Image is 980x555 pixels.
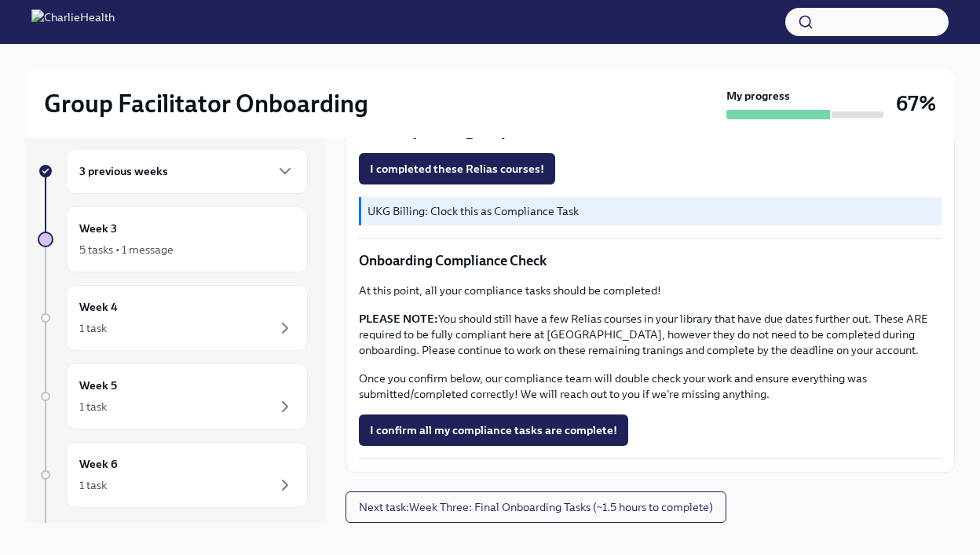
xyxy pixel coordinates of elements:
h6: Week 4 [79,298,118,316]
div: 3 previous weeks [66,148,308,194]
p: Onboarding Compliance Check [359,251,942,270]
p: Once you confirm below, our compliance team will double check your work and ensure everything was... [359,371,942,402]
p: At this point, all your compliance tasks should be completed! [359,283,942,298]
strong: [DATE] [148,521,186,535]
span: I completed these Relias courses! [370,161,544,177]
span: Experience ends [66,521,186,535]
button: I completed these Relias courses! [359,153,555,184]
strong: My progress [726,88,790,104]
a: Week 51 task [38,363,308,429]
div: 1 task [79,399,107,414]
a: Week 61 task [38,442,308,508]
span: Next task : Week Three: Final Onboarding Tasks (~1.5 hours to complete) [359,499,713,515]
a: Week 35 tasks • 1 message [38,206,308,272]
p: You should still have a few Relias courses in your library that have due dates further out. These... [359,311,942,358]
span: I confirm all my compliance tasks are complete! [370,422,617,438]
button: I confirm all my compliance tasks are complete! [359,414,628,446]
div: 1 task [79,477,107,493]
a: Week 41 task [38,285,308,351]
h2: Group Facilitator Onboarding [44,88,368,119]
p: UKG Billing: Clock this as Compliance Task [367,203,935,219]
h3: 67% [896,89,936,118]
div: 5 tasks • 1 message [79,242,174,257]
img: CharlieHealth [31,9,115,35]
div: 1 task [79,320,107,336]
h6: Week 3 [79,220,117,237]
h6: 3 previous weeks [79,162,168,180]
h6: Week 5 [79,377,117,394]
button: Next task:Week Three: Final Onboarding Tasks (~1.5 hours to complete) [346,491,726,523]
strong: PLEASE NOTE: [359,312,438,326]
h6: Week 6 [79,455,118,473]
